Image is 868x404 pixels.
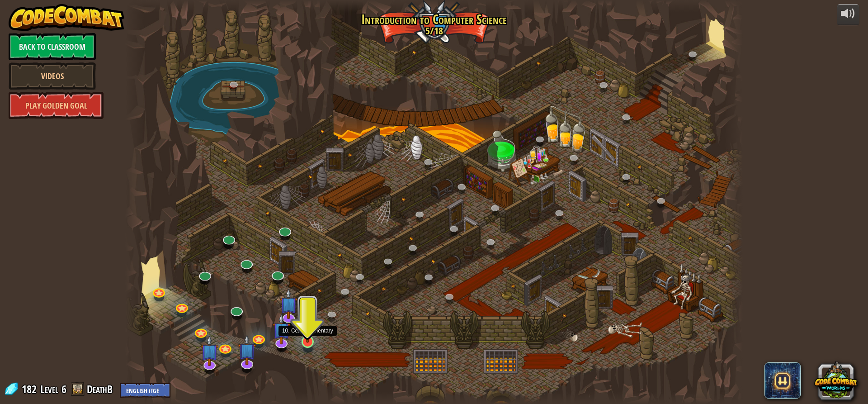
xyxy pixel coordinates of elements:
[9,33,96,60] a: Back to Classroom
[9,4,124,31] img: CodeCombat - Learn how to code by playing a game
[299,305,316,343] img: level-banner-unstarted.png
[273,314,291,345] img: level-banner-unstarted-subscriber.png
[61,382,66,396] span: 6
[9,62,96,90] a: Videos
[22,382,39,396] span: 182
[238,335,256,366] img: level-banner-unstarted-subscriber.png
[87,382,115,396] a: DeathB
[279,288,297,319] img: level-banner-unstarted-subscriber.png
[837,4,859,25] button: Adjust volume
[9,92,104,119] a: Play Golden Goal
[201,335,219,366] img: level-banner-unstarted-subscriber.png
[40,382,58,397] span: Level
